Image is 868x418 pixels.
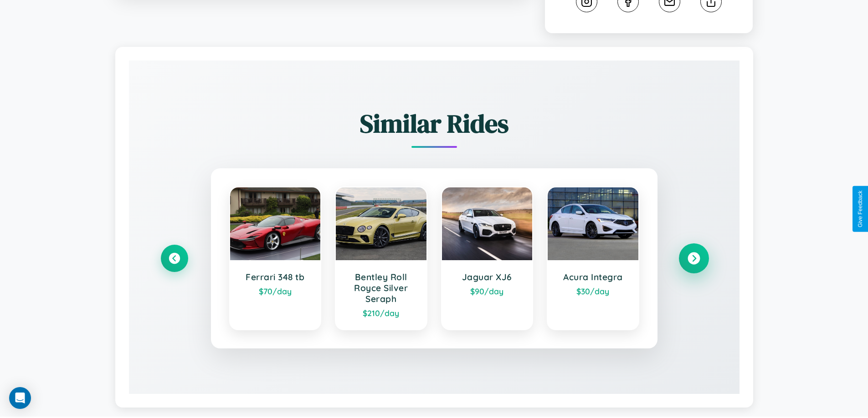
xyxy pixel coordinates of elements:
[547,186,639,330] a: Acura Integra$30/day
[451,286,524,296] div: $ 90 /day
[229,186,322,330] a: Ferrari 348 tb$70/day
[857,191,863,227] div: Give Feedback
[557,286,629,296] div: $ 30 /day
[345,272,417,304] h3: Bentley Roll Royce Silver Seraph
[161,106,708,141] h2: Similar Rides
[441,186,534,330] a: Jaguar XJ6$90/day
[335,186,427,330] a: Bentley Roll Royce Silver Seraph$210/day
[239,272,312,282] h3: Ferrari 348 tb
[345,308,417,318] div: $ 210 /day
[451,272,524,282] h3: Jaguar XJ6
[557,272,629,282] h3: Acura Integra
[239,286,312,296] div: $ 70 /day
[9,387,31,409] div: Open Intercom Messenger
